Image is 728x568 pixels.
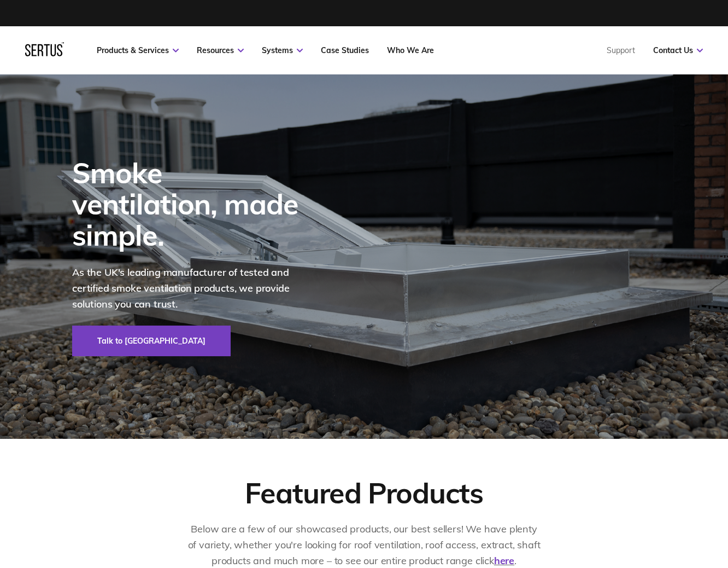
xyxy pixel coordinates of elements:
[494,554,514,567] a: here
[72,157,313,251] div: Smoke ventilation, made simple.
[673,515,728,568] iframe: Chat Widget
[197,45,244,55] a: Resources
[653,45,703,55] a: Contact Us
[97,45,179,55] a: Products & Services
[387,45,434,55] a: Who We Are
[321,45,369,55] a: Case Studies
[607,45,635,55] a: Support
[262,45,303,55] a: Systems
[245,475,483,511] div: Featured Products
[72,265,313,312] p: As the UK's leading manufacturer of tested and certified smoke ventilation products, we provide s...
[72,326,231,356] a: Talk to [GEOGRAPHIC_DATA]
